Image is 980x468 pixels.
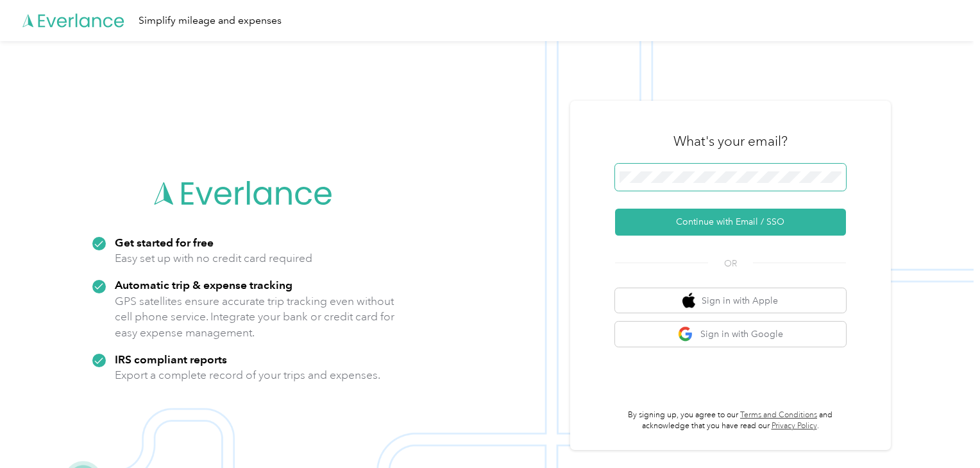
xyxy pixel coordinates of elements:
[615,288,846,313] button: apple logoSign in with Apple
[678,326,694,342] img: google logo
[708,257,753,270] span: OR
[139,13,282,29] div: Simplify mileage and expenses
[115,236,214,249] strong: Get started for free
[682,293,695,309] img: apple logo
[115,352,227,366] strong: IRS compliant reports
[740,410,817,420] a: Terms and Conditions
[115,278,292,291] strong: Automatic trip & expense tracking
[615,410,846,432] p: By signing up, you agree to our and acknowledge that you have read our .
[115,293,395,341] p: GPS satellites ensure accurate trip tracking even without cell phone service. Integrate your bank...
[615,322,846,347] button: google logoSign in with Google
[615,209,846,236] button: Continue with Email / SSO
[115,367,380,383] p: Export a complete record of your trips and expenses.
[115,250,312,266] p: Easy set up with no credit card required
[772,421,817,431] a: Privacy Policy
[673,132,788,150] h3: What's your email?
